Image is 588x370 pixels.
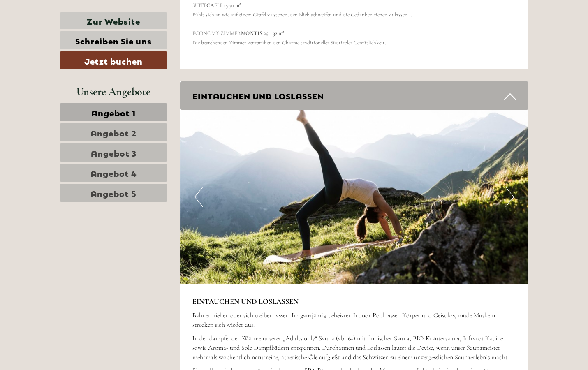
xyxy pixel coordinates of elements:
span: Angebot 2 [90,127,137,138]
button: Previous [194,187,203,207]
div: [GEOGRAPHIC_DATA] [12,24,117,30]
span: SUITE [192,2,241,9]
a: Zur Website [60,12,167,29]
span: Angebot 5 [90,187,137,199]
span: ECONOMY-ZIMMER [192,30,284,37]
strong: EINTAUCHEN UND LOSLASSEN [192,297,299,306]
div: EINTAUCHEN UND LOSLASSEN [180,81,529,110]
p: Bahnen ziehen oder sich treiben lassen. Im ganzjährig beheizten Indoor Pool lassen Körper und Gei... [192,311,516,330]
span: Angebot 1 [91,106,136,118]
a: Schreiben Sie uns [60,31,167,49]
span: Die bestehenden Zimmer versprühen den Charme traditioneller Südtiroler Gemütlichkeit… [192,39,389,46]
small: 19:13 [12,40,117,46]
div: Unsere Angebote [60,84,167,99]
strong: MONTIS [241,30,262,37]
div: Guten Tag, wie können wir Ihnen helfen? [6,22,121,47]
span: Fühlt sich an wie auf einem Gipfel zu stehen, den Blick schweifen und die Gedanken ziehen zu lass... [192,12,412,18]
p: In der dampfenden Wärme unserer „Adults only“ Sauna (ab 16+) mit finnischer Sauna, BIO-Kräutersau... [192,334,516,362]
a: Jetzt buchen [60,51,167,69]
div: Montag [143,6,181,20]
strong: CAELI 45-50 m² [206,2,241,9]
button: Senden [266,213,324,231]
span: Angebot 3 [91,147,137,158]
span: Angebot 4 [90,167,137,178]
strong: 25 – 32 m² [264,30,284,37]
button: Next [505,187,514,207]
